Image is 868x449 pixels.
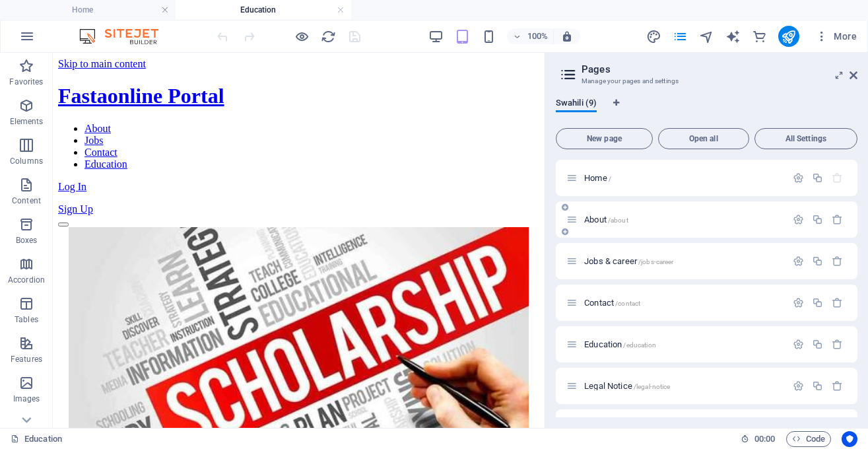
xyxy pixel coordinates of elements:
[646,28,662,44] button: design
[812,339,823,350] div: Duplicate
[786,431,831,447] button: Code
[609,175,611,182] span: /
[10,156,43,166] p: Columns
[12,195,41,206] p: Content
[754,431,775,447] span: 00 00
[16,235,38,246] p: Boxes
[582,63,857,75] h2: Pages
[832,172,843,184] div: The startpage cannot be deleted
[584,381,670,391] span: Click to open page
[584,298,640,308] span: Click to open page
[584,339,656,349] span: Click to open page
[832,380,843,392] div: Remove
[580,215,786,224] div: About/about
[673,28,688,44] button: pages
[580,298,786,307] div: Contact/contact
[580,174,786,182] div: Home/
[832,339,843,350] div: Remove
[527,28,548,44] h6: 100%
[5,5,93,17] a: Skip to main content
[793,380,804,392] div: Settings
[638,258,674,265] span: /jobs-career
[699,28,715,44] button: navigator
[793,214,804,225] div: Settings
[562,135,647,143] span: New page
[812,297,823,308] div: Duplicate
[673,29,688,44] i: Pages (Ctrl+Alt+S)
[580,340,786,349] div: Education/education
[561,30,573,42] i: On resize automatically adjust zoom level to fit chosen device.
[11,354,42,364] p: Features
[752,28,768,44] button: commerce
[9,77,43,87] p: Favorites
[646,29,661,44] i: Design (Ctrl+Alt+Y)
[13,394,40,404] p: Images
[584,256,673,266] span: Click to open page
[615,300,640,307] span: /contact
[832,214,843,225] div: Remove
[832,256,843,267] div: Remove
[15,314,38,325] p: Tables
[320,28,336,44] button: reload
[556,128,653,149] button: New page
[812,214,823,225] div: Duplicate
[584,173,611,183] span: Click to open page
[764,434,766,444] span: :
[781,29,796,44] i: Publish
[658,128,749,149] button: Open all
[793,256,804,267] div: Settings
[812,256,823,267] div: Duplicate
[842,431,857,447] button: Usercentrics
[8,275,45,285] p: Accordion
[778,26,799,47] button: publish
[10,116,44,127] p: Elements
[294,28,310,44] button: Click here to leave preview mode and continue editing
[582,75,831,87] h3: Manage your pages and settings
[810,26,862,47] button: More
[623,341,655,349] span: /education
[176,3,351,17] h4: Education
[634,383,671,390] span: /legal-notice
[321,29,336,44] i: Reload page
[580,382,786,390] div: Legal Notice/legal-notice
[725,29,741,44] i: AI Writer
[11,431,62,447] a: Click to cancel selection. Double-click to open Pages
[793,297,804,308] div: Settings
[741,431,776,447] h6: Session time
[76,28,175,44] img: Editor Logo
[664,135,743,143] span: Open all
[792,431,825,447] span: Code
[580,257,786,265] div: Jobs & career/jobs-career
[812,172,823,184] div: Duplicate
[793,339,804,350] div: Settings
[760,135,851,143] span: All Settings
[584,215,628,224] span: About
[608,217,628,224] span: /about
[793,172,804,184] div: Settings
[556,95,597,114] span: Swahili (9)
[699,29,714,44] i: Navigator
[812,380,823,392] div: Duplicate
[815,30,857,43] span: More
[507,28,554,44] button: 100%
[556,98,857,123] div: Language Tabs
[725,28,741,44] button: text_generator
[832,297,843,308] div: Remove
[752,29,767,44] i: Commerce
[754,128,857,149] button: All Settings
